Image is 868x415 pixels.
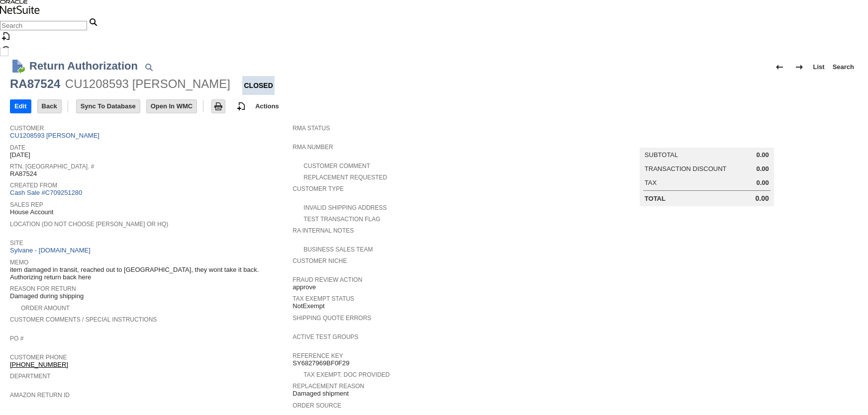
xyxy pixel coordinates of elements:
[10,335,23,342] a: PO #
[10,392,70,399] a: Amazon Return ID
[645,195,666,202] a: Total
[757,179,769,187] span: 0.00
[10,259,28,266] a: Memo
[10,292,84,300] span: Damaged during shipping
[10,76,60,92] div: RA87524
[10,132,102,139] a: CU1208593 [PERSON_NAME]
[640,132,774,148] caption: Summary
[756,194,769,203] span: 0.00
[292,383,364,390] a: Replacement reason
[757,151,769,159] span: 0.00
[292,402,341,409] a: Order Source
[10,189,82,196] a: Cash Sale #C709251280
[773,61,785,73] img: Previous
[809,59,829,75] a: List
[757,165,769,173] span: 0.00
[10,361,68,368] a: [PHONE_NUMBER]
[10,170,37,178] span: RA87524
[292,333,358,340] a: Active Test Groups
[292,390,349,398] span: Damaged shipment
[292,295,354,302] a: Tax Exempt Status
[10,163,94,170] a: Rtn. [GEOGRAPHIC_DATA]. #
[292,352,343,359] a: Reference Key
[10,240,23,247] a: Site
[793,61,805,73] img: Next
[10,151,30,159] span: [DATE]
[303,246,373,253] a: Business Sales Team
[303,163,370,169] a: Customer Comment
[10,182,57,189] a: Created From
[303,216,380,223] a: Test Transaction Flag
[87,16,99,28] svg: Search
[292,185,344,192] a: Customer Type
[292,359,349,367] span: SY6827969BF0F29
[10,100,31,113] input: Edit
[251,102,283,110] a: Actions
[645,151,678,159] a: Subtotal
[77,100,140,113] input: Sync To Database
[292,144,333,151] a: RMA Number
[10,221,168,228] a: Location (Do Not Choose [PERSON_NAME] or HQ)
[829,59,858,75] a: Search
[303,174,387,181] a: Replacement Requested
[242,76,274,95] div: Closed
[212,100,225,113] input: Print
[292,315,371,322] a: Shipping Quote Errors
[235,100,247,112] img: add-record.svg
[10,373,51,380] a: Department
[10,125,44,132] a: Customer
[10,316,157,323] a: Customer Comments / Special Instructions
[10,144,25,151] a: Date
[10,266,288,281] span: item damaged in transit, reached out to [GEOGRAPHIC_DATA], they wont take it back. Authorizing re...
[292,227,354,234] a: RA Internal Notes
[292,283,316,291] span: approve
[29,58,138,74] h1: Return Authorization
[303,371,389,378] a: Tax Exempt. Doc Provided
[645,179,657,186] a: Tax
[10,247,93,254] a: Sylvane - [DOMAIN_NAME]
[292,302,324,310] span: NotExempt
[10,208,53,216] span: House Account
[292,125,330,132] a: RMA Status
[292,257,347,264] a: Customer Niche
[10,201,43,208] a: Sales Rep
[292,276,362,283] a: Fraud Review Action
[143,61,155,73] img: Quick Find
[10,354,67,361] a: Customer Phone
[303,204,386,211] a: Invalid Shipping Address
[65,76,230,92] div: CU1208593 [PERSON_NAME]
[645,165,727,172] a: Transaction Discount
[147,100,197,113] input: Open In WMC
[10,285,76,292] a: Reason For Return
[38,100,61,113] input: Back
[212,100,224,112] img: Print
[21,305,70,312] a: Order Amount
